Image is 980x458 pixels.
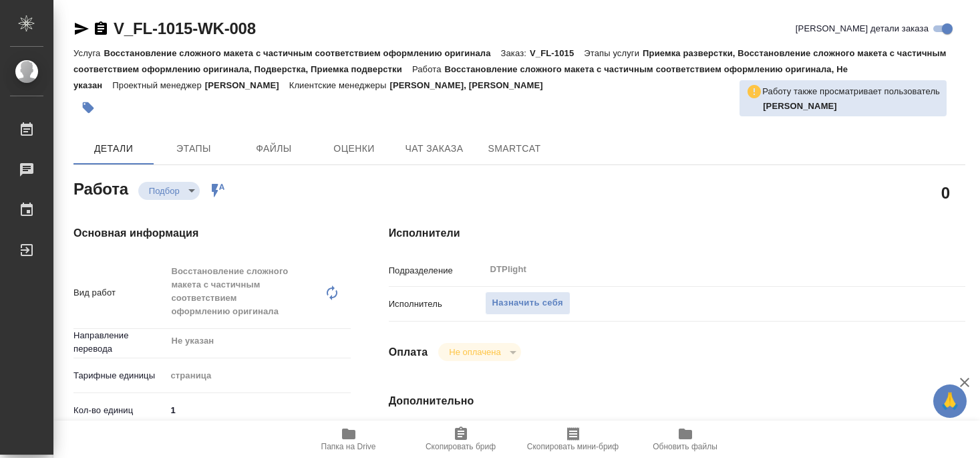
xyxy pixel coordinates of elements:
h2: 0 [941,181,950,204]
h2: Работа [73,176,128,200]
input: ✎ Введи что-нибудь [166,400,351,420]
div: Подбор [138,182,200,200]
h4: Исполнители [389,225,965,241]
div: Подбор [438,343,520,361]
p: Подразделение [389,264,485,277]
h4: Основная информация [73,225,335,241]
p: [PERSON_NAME], [PERSON_NAME] [389,80,552,90]
span: Скопировать бриф [426,442,496,451]
span: Оценки [322,140,386,157]
span: Файлы [242,140,306,157]
p: Заказ: [501,48,530,58]
p: [PERSON_NAME] [205,80,289,90]
span: SmartCat [482,140,546,157]
p: Работу также просматривает пользователь [762,85,940,98]
span: Папка на Drive [321,442,376,451]
p: Вид работ [73,286,166,300]
button: 🙏 [933,384,967,418]
h4: Оплата [389,344,428,360]
div: страница [166,364,351,387]
span: 🙏 [939,387,961,415]
p: V_FL-1015 [530,48,584,58]
p: Направление перевода [73,329,166,356]
button: Назначить себя [485,292,570,315]
button: Скопировать мини-бриф [517,421,629,458]
p: Этапы услуги [584,48,643,58]
button: Скопировать бриф [405,421,517,458]
h4: Дополнительно [389,393,965,409]
p: Услуга [73,48,104,58]
a: V_FL-1015-WK-008 [114,19,256,37]
span: Назначить себя [492,296,563,311]
button: Папка на Drive [293,421,405,458]
button: Подбор [145,185,184,197]
p: Восстановление сложного макета с частичным соответствием оформлению оригинала [104,48,500,58]
p: Архипова Екатерина [763,100,940,113]
p: Восстановление сложного макета с частичным соответствием оформлению оригинала, Не указан [73,64,848,90]
span: Этапы [162,140,226,157]
button: Скопировать ссылку для ЯМессенджера [73,21,90,37]
p: Тарифные единицы [73,369,166,382]
p: Проектный менеджер [112,80,204,90]
b: [PERSON_NAME] [763,101,837,111]
span: Чат заказа [402,140,466,157]
button: Обновить файлы [629,421,742,458]
button: Скопировать ссылку [93,21,109,37]
p: Кол-во единиц [73,404,166,417]
span: Скопировать мини-бриф [527,442,619,451]
span: Детали [81,140,146,157]
p: Клиентские менеджеры [289,80,390,90]
span: Обновить файлы [653,442,717,451]
p: Исполнитель [389,298,485,311]
button: Не оплачена [445,346,504,358]
button: Добавить тэг [73,93,103,122]
p: Работа [412,64,445,74]
span: [PERSON_NAME] детали заказа [796,22,929,35]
